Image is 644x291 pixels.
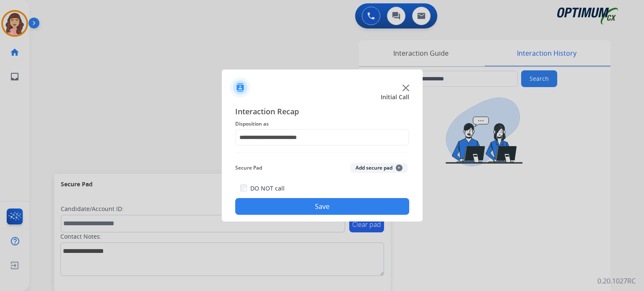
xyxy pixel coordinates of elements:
span: Initial Call [381,93,409,101]
button: Save [235,198,409,215]
span: Interaction Recap [235,106,409,119]
span: Disposition as [235,119,409,129]
img: contactIcon [230,77,250,98]
span: + [396,165,402,171]
button: Add secure pad+ [351,163,408,173]
span: Secure Pad [235,163,262,173]
p: 0.20.1027RC [597,276,636,286]
label: DO NOT call [250,184,285,193]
